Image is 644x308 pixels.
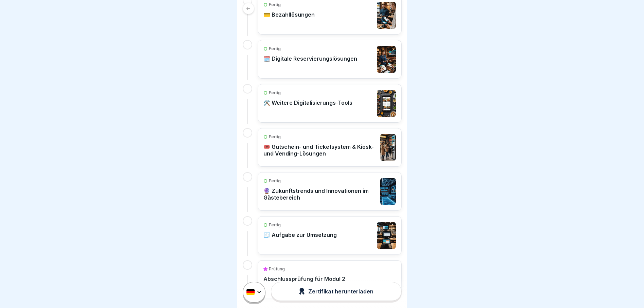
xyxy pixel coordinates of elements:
a: Fertig🗓️ Digitale Reservierungslösungen [263,46,396,73]
a: Fertig🛠️ Weitere Digitalisierungs-Tools [263,90,396,117]
p: Fertig [269,90,281,96]
img: psea9m6gol7mgm6ivvljfwng.png [380,178,396,205]
p: 🔮 Zukunftstrends und Innovationen im Gästebereich [263,187,377,201]
p: 🛠️ Weitere Digitalisierungs-Tools [263,99,352,106]
img: itnkgzj33exz38amn9jsjjzn.png [377,2,396,29]
a: Fertig🔮 Zukunftstrends und Innovationen im Gästebereich [263,178,396,205]
img: ht7fi9svswd37cl72yjnkqo0.png [377,222,396,249]
img: de.svg [246,289,255,295]
a: PrüfungAbschlussprüfung für Modul 2 [263,266,396,293]
p: Fertig [269,46,281,52]
img: g3crwc0n249k60ek3z3i63sx.png [377,46,396,73]
img: k6wynh9cuc9qw225mk8t35z5.png [380,134,396,161]
a: Fertig💳 Bezahllösungen [263,2,396,29]
p: 💳 Bezahllösungen [263,11,315,18]
p: 🧾 Aufgabe zur Umsetzung [263,231,337,238]
p: Fertig [269,2,281,8]
p: Fertig [269,134,281,140]
p: 🗓️ Digitale Reservierungslösungen [263,55,357,62]
p: Prüfung [269,266,285,272]
div: Zertifikat herunterladen [299,288,373,295]
p: Abschlussprüfung für Modul 2 [263,275,345,282]
p: 🎟️ Gutschein- und Ticketsystem & Kiosk- und Vending-Lösungen [263,143,377,157]
a: Fertig🧾 Aufgabe zur Umsetzung [263,222,396,249]
img: jnbvgqgfja3qep01tpzyc8xm.png [377,90,396,117]
p: Fertig [269,178,281,184]
a: Fertig🎟️ Gutschein- und Ticketsystem & Kiosk- und Vending-Lösungen [263,134,396,161]
p: Fertig [269,222,281,228]
button: Zertifikat herunterladen [271,282,401,301]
